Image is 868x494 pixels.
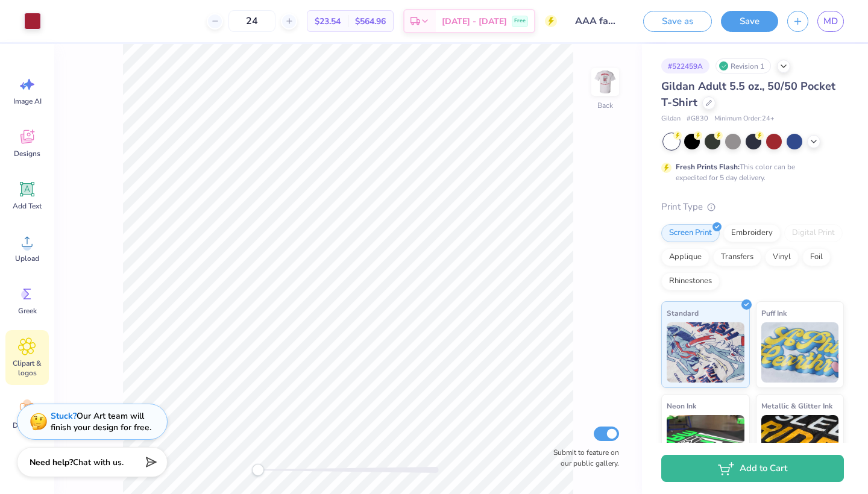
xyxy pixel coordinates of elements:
[817,11,844,32] a: MD
[15,254,39,263] span: Upload
[715,58,771,73] div: Revision 1
[823,14,838,28] span: MD
[547,447,619,469] label: Submit to feature on our public gallery.
[13,421,42,430] span: Decorate
[667,307,699,319] span: Standard
[761,399,832,412] span: Metallic & Glitter Ink
[18,306,37,316] span: Greek
[14,149,40,158] span: Designs
[761,322,839,383] img: Puff Ink
[721,11,778,32] button: Save
[30,457,73,468] strong: Need help?
[661,200,844,214] div: Print Type
[597,100,613,111] div: Back
[667,415,744,475] img: Neon Ink
[661,114,681,124] span: Gildan
[252,464,264,476] div: Accessibility label
[765,248,799,266] div: Vinyl
[661,455,844,482] button: Add to Cart
[676,162,740,172] strong: Fresh Prints Flash:
[661,58,709,73] div: # 522459A
[723,224,781,242] div: Embroidery
[802,248,831,266] div: Foil
[676,161,824,183] div: This color can be expedited for 5 day delivery.
[7,358,47,378] span: Clipart & logos
[593,70,617,94] img: Back
[442,15,507,28] span: [DATE] - [DATE]
[661,224,720,242] div: Screen Print
[13,201,42,211] span: Add Text
[714,114,775,124] span: Minimum Order: 24 +
[13,96,42,106] span: Image AI
[667,399,696,412] span: Neon Ink
[643,11,712,32] button: Save as
[667,322,744,383] img: Standard
[661,79,835,110] span: Gildan Adult 5.5 oz., 50/50 Pocket T-Shirt
[761,307,787,319] span: Puff Ink
[51,410,151,433] div: Our Art team will finish your design for free.
[514,17,526,25] span: Free
[73,457,124,468] span: Chat with us.
[661,272,720,290] div: Rhinestones
[51,410,77,422] strong: Stuck?
[784,224,843,242] div: Digital Print
[355,15,386,28] span: $564.96
[228,10,275,32] input: – –
[687,114,708,124] span: # G830
[566,9,625,33] input: Untitled Design
[713,248,761,266] div: Transfers
[761,415,839,475] img: Metallic & Glitter Ink
[315,15,341,28] span: $23.54
[661,248,709,266] div: Applique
